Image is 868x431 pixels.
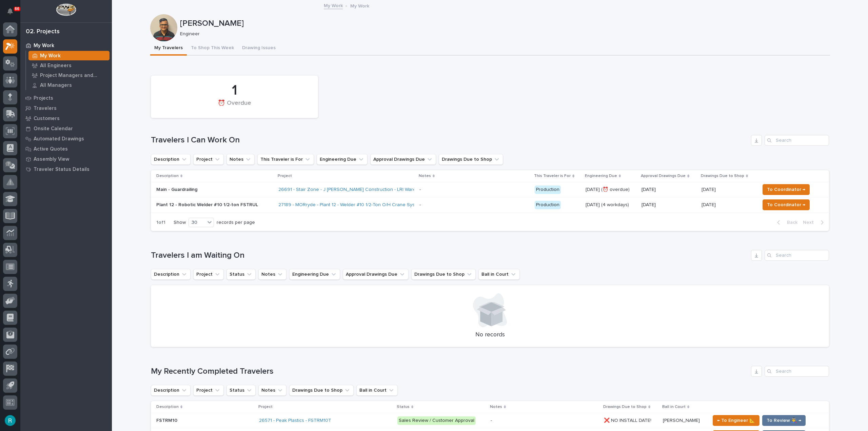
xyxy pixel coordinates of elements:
p: Plant 12 - Robotic Welder #10 1/2-ton FSTRUL [156,202,273,208]
button: My Travelers [150,41,187,56]
a: Traveler Status Details [20,164,112,174]
button: Description [151,154,191,165]
button: Notes [258,269,287,280]
p: [DATE] [642,187,696,193]
p: No records [159,331,821,339]
p: [DATE] (⏰ overdue) [586,187,636,193]
p: Approval Drawings Due [641,172,686,180]
p: [PERSON_NAME] [663,416,701,424]
div: ⏰ Overdue [162,100,307,114]
p: Ball in Court [662,403,686,411]
button: Drawings Due to Shop [439,154,503,165]
a: My Work [20,40,112,51]
a: Onsite Calendar [20,123,112,134]
button: Drawings Due to Shop [289,385,354,396]
button: Project [193,385,224,396]
input: Search [765,135,829,146]
button: Approval Drawings Due [343,269,409,280]
a: Active Quotes [20,144,112,154]
a: Travelers [20,103,112,113]
a: My Work [26,51,112,60]
p: [DATE] [702,201,717,208]
div: - [419,202,421,208]
div: 02. Projects [26,28,60,36]
p: Drawings Due to Shop [701,172,744,180]
span: Back [783,219,797,226]
button: users-avatar [3,413,17,428]
p: [DATE] [702,185,717,193]
p: Notes [490,403,502,411]
a: 26691 - Stair Zone - J [PERSON_NAME] Construction - LRI Warehouse [278,187,430,193]
p: records per page [217,220,255,226]
button: Notifications [3,4,17,18]
div: Notifications66 [8,8,17,19]
button: Ball in Court [356,385,398,396]
h1: My Recently Completed Travelers [151,367,748,376]
a: 26571 - Peak Plastics - FSTRM10T [259,418,331,424]
p: Travelers [34,105,57,112]
p: Active Quotes [34,146,68,152]
p: Engineering Due [585,172,617,180]
button: Notes [226,154,255,165]
tr: Main - Guardrailing26691 - Stair Zone - J [PERSON_NAME] Construction - LRI Warehouse - Production... [151,182,829,197]
p: This Traveler is For [534,172,571,180]
p: Description [156,172,179,180]
button: Ball in Court [478,269,520,280]
p: 66 [15,6,19,11]
p: [PERSON_NAME] [180,19,827,28]
a: Customers [20,113,112,123]
button: Drawing Issues [238,41,280,56]
button: Back [772,219,800,226]
a: Project Managers and Engineers [26,71,112,80]
p: Automated Drawings [34,136,84,142]
input: Search [765,366,829,377]
p: [DATE] (4 workdays) [586,202,636,208]
span: To Review 👨‍🏭 → [767,416,801,425]
span: To Coordinator → [767,185,805,194]
button: Project [193,269,224,280]
a: Assembly View [20,154,112,164]
p: My Work [40,53,61,59]
button: To Coordinator → [763,199,810,210]
p: Project [278,172,292,180]
div: Production [535,201,561,209]
p: Assembly View [34,156,69,162]
p: My Work [350,2,369,9]
div: Sales Review / Customer Approval [397,416,476,425]
p: Projects [34,95,53,101]
a: Projects [20,93,112,103]
div: 1 [162,82,307,99]
a: Automated Drawings [20,134,112,144]
h1: Travelers I Can Work On [151,135,748,145]
p: My Work [34,43,54,49]
p: ❌ NO INSTALL DATE! [604,416,653,424]
button: Approval Drawings Due [370,154,436,165]
p: Customers [34,116,60,122]
p: [DATE] [642,202,696,208]
span: To Coordinator → [767,201,805,209]
div: 30 [189,219,205,226]
p: Notes [419,172,431,180]
button: Next [800,219,829,226]
div: Production [535,185,561,194]
button: Engineering Due [317,154,368,165]
p: Onsite Calendar [34,126,73,132]
p: FSTRM10 [156,416,179,424]
p: Status [397,403,410,411]
a: My Work [324,1,343,9]
button: To Coordinator → [763,184,810,195]
h1: Travelers I am Waiting On [151,251,748,260]
button: This Traveler is For [257,154,314,165]
span: Next [803,219,818,226]
p: Main - Guardrailing [156,187,273,193]
button: ← To Engineer 📐 [713,415,759,426]
button: To Shop This Week [187,41,238,56]
button: Project [193,154,224,165]
a: 27189 - MORryde - Plant 12 - Welder #10 1/2-Ton O/H Crane System [278,202,423,208]
p: Project [258,403,273,411]
button: To Review 👨‍🏭 → [762,415,806,426]
button: Status [226,269,256,280]
button: Engineering Due [289,269,340,280]
tr: FSTRM10FSTRM10 26571 - Peak Plastics - FSTRM10T Sales Review / Customer Approval- ❌ NO INSTALL DA... [151,413,829,428]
